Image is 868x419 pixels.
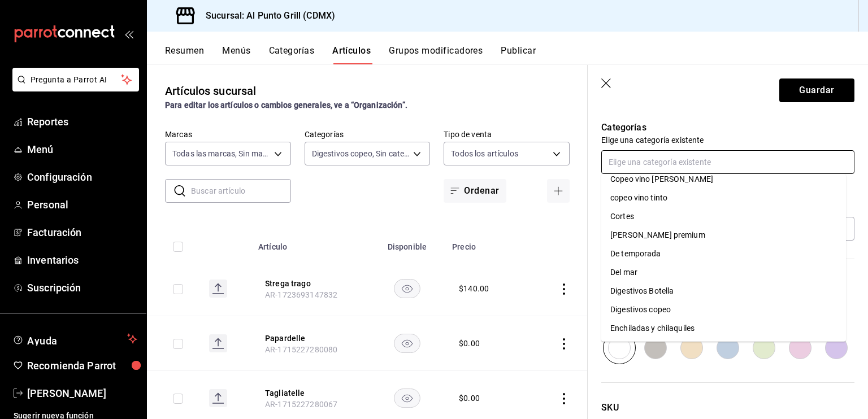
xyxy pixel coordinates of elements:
span: Personal [27,197,137,212]
button: open_drawer_menu [124,29,133,38]
th: Artículo [251,225,369,261]
span: AR-1723693147832 [265,290,337,299]
span: Recomienda Parrot [27,358,137,373]
li: Digestivos copeo [601,300,846,319]
th: Disponible [369,225,445,261]
li: Del mar [601,263,846,282]
li: [PERSON_NAME] premium [601,226,846,245]
button: edit-product-location [265,387,355,399]
li: Ensaladas [601,338,846,356]
li: Enchiladas y chilaquiles [601,319,846,338]
label: Tipo de venta [444,130,570,138]
div: Artículos sucursal [165,82,256,99]
span: Menú [27,142,137,157]
button: Ordenar [444,179,506,203]
li: Digestivos Botella [601,282,846,300]
input: Buscar artículo [191,180,291,202]
span: Digestivos copeo, Sin categoría [312,148,410,159]
div: $ 0.00 [459,338,480,349]
button: Publicar [501,45,536,64]
li: De temporada [601,245,846,263]
li: Cortes [601,207,846,226]
button: edit-product-location [265,278,355,289]
span: Inventarios [27,252,137,268]
button: Categorías [269,45,315,64]
button: availability-product [394,334,420,353]
button: availability-product [394,389,420,408]
span: Suscripción [27,280,137,295]
p: Categorías [601,121,854,134]
span: Pregunta a Parrot AI [31,74,121,86]
div: navigation tabs [165,45,868,64]
p: SKU [601,401,854,414]
div: $ 140.00 [459,283,489,294]
span: Todos los artículos [451,148,518,159]
span: [PERSON_NAME] [27,386,137,401]
h3: Sucursal: Al Punto Grill (CDMX) [197,9,335,23]
button: Guardar [779,78,854,102]
button: actions [558,338,570,350]
span: Ayuda [27,332,123,346]
button: availability-product [394,279,420,298]
button: actions [558,283,570,295]
th: Precio [445,225,527,261]
button: Resumen [165,45,204,64]
button: Pregunta a Parrot AI [12,68,139,91]
a: Pregunta a Parrot AI [8,82,139,94]
label: Marcas [165,130,291,138]
span: AR-1715227280067 [265,400,337,409]
span: Facturación [27,225,137,240]
button: Artículos [332,45,371,64]
li: Copeo vino [PERSON_NAME] [601,170,846,189]
p: Elige una categoría existente [601,134,854,146]
span: Todas las marcas, Sin marca [172,148,270,159]
button: edit-product-location [265,333,355,344]
button: Grupos modificadores [389,45,483,64]
span: Reportes [27,114,137,129]
div: $ 0.00 [459,392,480,404]
button: actions [558,393,570,404]
span: AR-1715227280080 [265,345,337,354]
label: Categorías [305,130,431,138]
button: Menús [222,45,250,64]
span: Configuración [27,169,137,185]
strong: Para editar los artículos o cambios generales, ve a “Organización”. [165,101,407,110]
input: Elige una categoría existente [601,150,854,174]
li: copeo vino tinto [601,189,846,207]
